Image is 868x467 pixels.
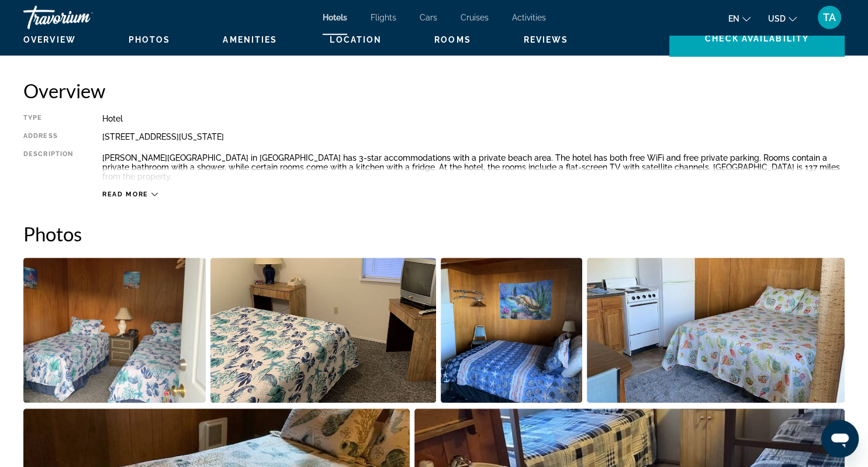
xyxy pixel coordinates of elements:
p: [PERSON_NAME][GEOGRAPHIC_DATA] in [GEOGRAPHIC_DATA] has 3-star accommodations with a private beac... [102,153,845,181]
span: USD [768,14,786,23]
button: Rooms [434,34,471,45]
button: Check Availability [669,20,845,57]
span: en [728,14,739,23]
a: Travorium [23,2,140,33]
a: Flights [371,13,396,22]
button: Change language [728,10,751,27]
button: User Menu [814,5,845,30]
span: Location [330,35,382,44]
button: Change currency [768,10,797,27]
span: Check Availability [705,34,809,43]
a: Cars [420,13,437,22]
iframe: Bouton de lancement de la fenêtre de messagerie [821,420,859,458]
span: Rooms [434,35,471,44]
button: Open full-screen image slider [210,257,437,403]
div: Description [23,150,73,184]
a: Activities [512,13,546,22]
button: Photos [129,34,171,45]
div: Hotel [102,114,845,123]
span: TA [823,12,836,23]
span: Amenities [223,35,277,44]
a: Cruises [461,13,489,22]
button: Open full-screen image slider [441,257,582,403]
button: Location [330,34,382,45]
button: Open full-screen image slider [587,257,845,403]
button: Open full-screen image slider [23,257,206,403]
span: Overview [23,35,76,44]
div: Address [23,132,73,141]
button: Overview [23,34,76,45]
div: Type [23,114,73,123]
span: Read more [102,191,148,198]
h2: Overview [23,79,845,102]
div: [STREET_ADDRESS][US_STATE] [102,132,845,141]
a: Hotels [323,13,347,22]
button: Amenities [223,34,277,45]
span: Reviews [524,35,569,44]
span: Photos [129,35,171,44]
h2: Photos [23,222,845,245]
button: Reviews [524,34,569,45]
button: Read more [102,190,158,199]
